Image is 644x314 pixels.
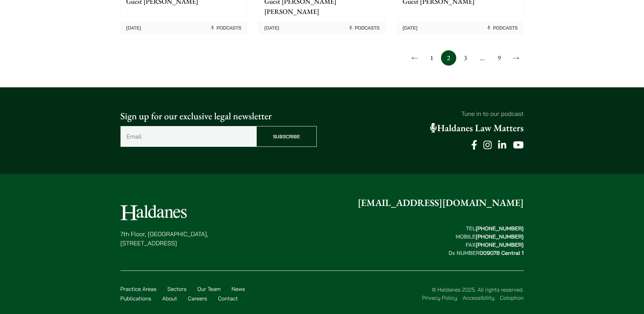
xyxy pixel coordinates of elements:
[403,25,418,31] time: [DATE]
[441,50,456,66] span: 2
[479,249,523,256] mark: 009078 Central 1
[422,294,457,301] a: Privacy Policy
[509,50,524,66] a: →
[121,205,187,220] img: Logo of Haldanes
[210,25,241,31] span: Podcasts
[476,233,524,240] mark: [PHONE_NUMBER]
[121,50,524,66] nav: Posts pagination
[218,295,238,302] a: Contact
[121,285,157,292] a: Practice Areas
[348,25,380,31] span: Podcasts
[500,294,524,301] a: Colophon
[475,50,490,66] span: …
[188,295,207,302] a: Careers
[476,241,524,248] mark: [PHONE_NUMBER]
[121,109,317,123] p: Sign up for our exclusive legal newsletter
[463,294,495,301] a: Accessibility
[458,50,473,66] a: 3
[256,126,317,147] input: Subscribe
[486,25,518,31] span: Podcasts
[232,285,245,292] a: News
[264,25,279,31] time: [DATE]
[126,25,141,31] time: [DATE]
[167,285,186,292] a: Sectors
[476,225,524,232] mark: [PHONE_NUMBER]
[448,225,523,256] strong: TEL MOBILE FAX Dx NUMBER
[407,50,422,66] a: ←
[358,197,524,209] a: [EMAIL_ADDRESS][DOMAIN_NAME]
[430,122,524,134] a: Haldanes Law Matters
[255,285,524,302] div: © Haldanes 2025. All rights reserved.
[121,295,151,302] a: Publications
[328,109,524,118] p: Tune in to our podcast
[492,50,507,66] a: 9
[424,50,439,66] a: 1
[162,295,177,302] a: About
[121,126,256,147] input: Email
[197,285,221,292] a: Our Team
[121,229,208,248] p: 7th Floor, [GEOGRAPHIC_DATA], [STREET_ADDRESS]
